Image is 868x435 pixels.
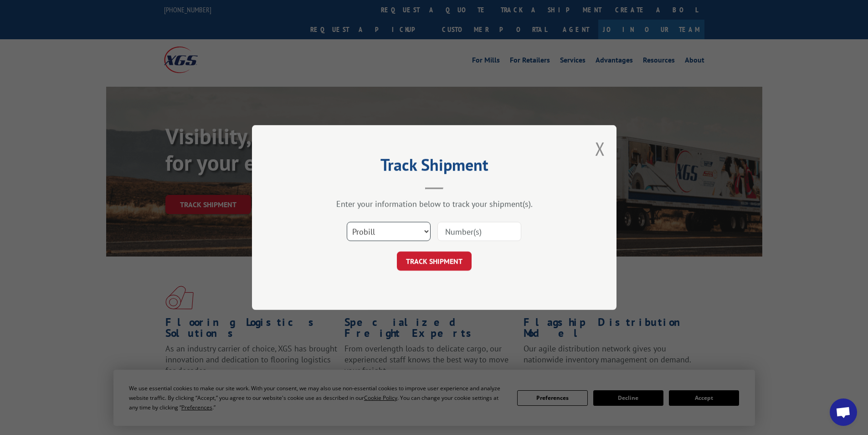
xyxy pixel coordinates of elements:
button: TRACK SHIPMENT [397,252,472,271]
h2: Track Shipment [298,158,571,176]
div: Open chat [830,398,857,426]
input: Number(s) [437,222,521,241]
div: Enter your information below to track your shipment(s). [298,199,571,209]
button: Close modal [595,136,605,161]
